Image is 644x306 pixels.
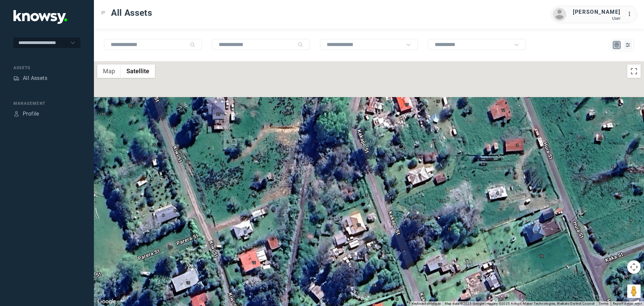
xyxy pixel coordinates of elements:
div: List [625,42,631,48]
button: Drag Pegman onto the map to open Street View [627,285,641,298]
span: Map data ©2025 Google Imagery ©2025 Airbus, Maxar Technologies, Waikato District Council [445,302,595,305]
div: User [573,16,621,21]
button: Map camera controls [627,260,641,274]
div: Profile [23,110,39,118]
div: Search [298,42,303,47]
div: All Assets [23,74,47,82]
div: : [627,10,635,18]
div: Assets [13,75,19,81]
button: Toggle fullscreen view [627,64,641,78]
a: Open this area in Google Maps (opens a new window) [96,297,118,306]
div: Management [13,100,80,106]
a: Report a map error [613,302,642,305]
div: Toggle Menu [101,10,106,15]
button: Keyboard shortcuts [412,301,441,306]
button: Show satellite imagery [121,64,155,78]
tspan: ... [628,11,634,16]
a: Terms (opens in new tab) [599,302,609,305]
div: Search [190,42,195,47]
img: avatar.png [553,8,566,21]
div: Assets [13,65,80,71]
div: Profile [13,111,19,117]
div: Map [614,42,620,48]
span: All Assets [111,7,152,19]
a: AssetsAll Assets [13,74,47,82]
img: Google [96,297,118,306]
div: : [627,10,635,19]
button: Show street map [97,64,121,78]
a: ProfileProfile [13,110,39,118]
img: Application Logo [13,10,67,24]
div: [PERSON_NAME] [573,8,621,16]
